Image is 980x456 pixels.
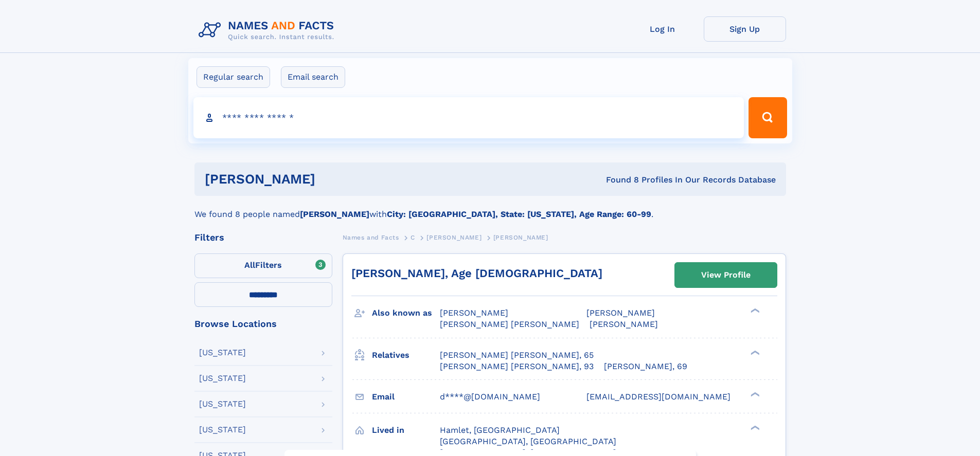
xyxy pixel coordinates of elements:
span: All [244,260,255,270]
div: ❯ [748,391,760,397]
a: [PERSON_NAME] [PERSON_NAME], 65 [440,350,594,361]
div: Found 8 Profiles In Our Records Database [460,174,776,186]
span: [PERSON_NAME] [586,308,655,318]
h3: Lived in [372,422,440,439]
a: [PERSON_NAME] [426,231,482,244]
b: City: [GEOGRAPHIC_DATA], State: [US_STATE], Age Range: 60-99 [387,209,651,219]
a: Names and Facts [343,231,399,244]
a: [PERSON_NAME], 69 [604,361,687,372]
img: Logo Names and Facts [194,16,343,44]
h3: Also known as [372,304,440,322]
a: C [411,231,415,244]
span: C [411,234,415,241]
h3: Relatives [372,346,440,364]
div: We found 8 people named with . [194,196,786,221]
div: [US_STATE] [199,374,246,382]
span: [EMAIL_ADDRESS][DOMAIN_NAME] [586,392,730,402]
label: Filters [194,253,332,278]
button: Search Button [749,97,787,138]
a: View Profile [675,263,777,287]
span: Hamlet, [GEOGRAPHIC_DATA] [440,425,560,435]
label: Regular search [197,66,270,88]
div: ❯ [748,349,760,356]
a: Log In [621,16,704,42]
label: Email search [281,66,345,88]
span: [PERSON_NAME] [440,308,508,318]
div: View Profile [701,263,751,287]
a: Sign Up [704,16,786,42]
span: [PERSON_NAME] [PERSON_NAME] [440,319,579,329]
div: [US_STATE] [199,349,246,357]
div: [US_STATE] [199,400,246,408]
b: [PERSON_NAME] [300,209,369,219]
div: ❯ [748,307,760,314]
div: Filters [194,233,332,242]
input: search input [193,97,744,138]
div: [US_STATE] [199,426,246,434]
div: ❯ [748,424,760,431]
span: [PERSON_NAME] [590,319,658,329]
div: Browse Locations [194,319,332,329]
a: [PERSON_NAME], Age [DEMOGRAPHIC_DATA] [351,267,602,280]
h1: [PERSON_NAME] [205,173,461,186]
h3: Email [372,388,440,406]
span: [PERSON_NAME] [493,234,548,241]
span: [PERSON_NAME] [426,234,482,241]
span: [GEOGRAPHIC_DATA], [GEOGRAPHIC_DATA] [440,436,616,446]
a: [PERSON_NAME] [PERSON_NAME], 93 [440,361,594,372]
